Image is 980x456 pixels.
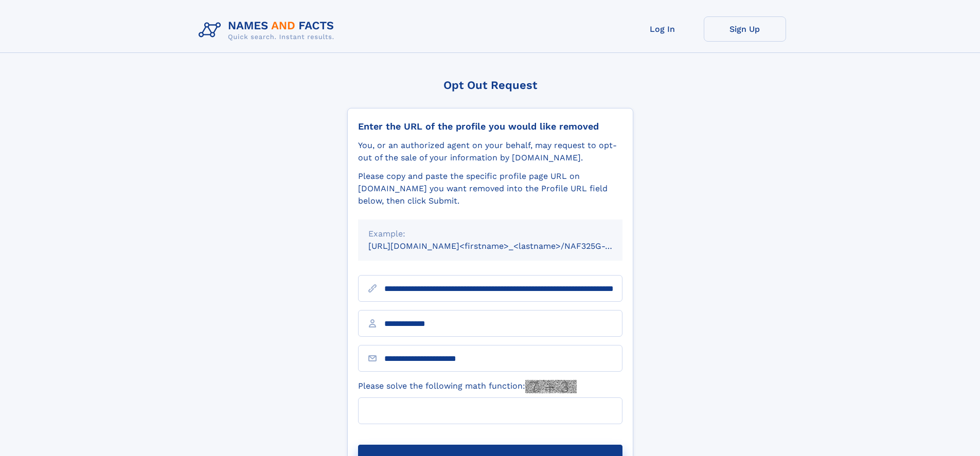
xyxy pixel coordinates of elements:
div: Please copy and paste the specific profile page URL on [DOMAIN_NAME] you want removed into the Pr... [358,170,622,207]
a: Log In [621,16,704,42]
div: Opt Out Request [347,79,633,92]
img: Logo Names and Facts [194,16,343,44]
div: Enter the URL of the profile you would like removed [358,121,622,132]
div: Example: [368,228,612,240]
small: [URL][DOMAIN_NAME]<firstname>_<lastname>/NAF325G-xxxxxxxx [368,241,642,251]
label: Please solve the following math function: [358,380,577,393]
a: Sign Up [704,16,786,42]
div: You, or an authorized agent on your behalf, may request to opt-out of the sale of your informatio... [358,139,622,164]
